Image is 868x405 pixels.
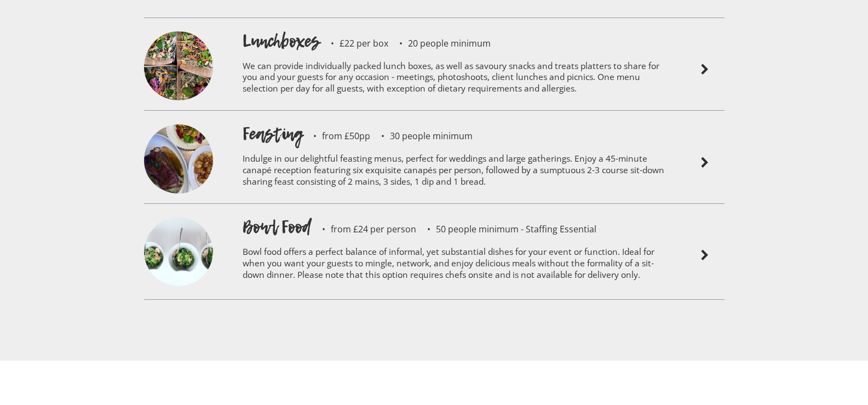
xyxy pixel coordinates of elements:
p: Indulge in our delightful feasting menus, perfect for weddings and large gatherings. Enjoy a 45-m... [243,146,675,198]
h1: Bowl Food [243,215,311,239]
p: from £50pp [302,132,370,140]
p: 20 people minimum [388,39,491,48]
p: We can provide individually packed lunch boxes, as well as savoury snacks and treats platters to ... [243,53,675,105]
h1: Feasting [243,122,302,146]
p: £22 per box [320,39,388,48]
p: from £24 per person [311,225,416,233]
p: 50 people minimum - Staffing Essential [416,225,596,233]
p: 30 people minimum [370,132,473,140]
p: Bowl food offers a perfect balance of informal, yet substantial dishes for your event or function... [243,239,675,291]
h1: Lunchboxes [243,29,320,53]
